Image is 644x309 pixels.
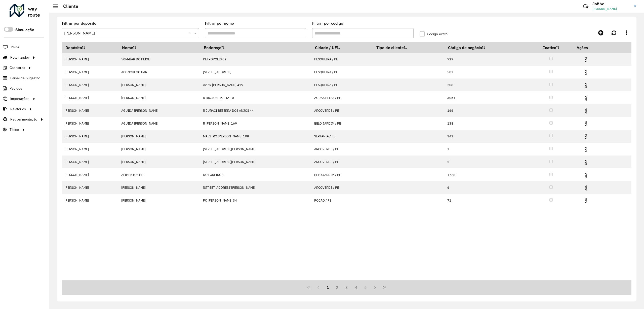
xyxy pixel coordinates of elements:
[311,168,373,181] td: BELO JARDIM / PE
[361,283,371,292] button: 5
[119,168,200,181] td: ALIMENTOS ME
[311,194,373,207] td: POCAO / PE
[10,55,29,60] span: Roteirizador
[10,127,19,132] span: Tático
[62,66,119,79] td: [PERSON_NAME]
[445,91,529,104] td: 3051
[312,20,343,26] label: Filtrar por código
[119,156,200,168] td: [PERSON_NAME]
[311,181,373,194] td: ARCOVERDE / PE
[373,42,445,53] th: Tipo de cliente
[200,181,312,194] td: [STREET_ADDRESS][PERSON_NAME]
[10,117,37,122] span: Retroalimentação
[200,156,312,168] td: [STREET_ADDRESS][PERSON_NAME]
[445,117,529,130] td: 138
[62,53,119,66] td: [PERSON_NAME]
[311,130,373,143] td: SERTANIA / PE
[10,96,29,101] span: Importações
[62,194,119,207] td: [PERSON_NAME]
[200,143,312,156] td: [STREET_ADDRESS][PERSON_NAME]
[445,143,529,156] td: 3
[445,130,529,143] td: 143
[119,91,200,104] td: [PERSON_NAME]
[205,20,234,26] label: Filtrar por nome
[311,79,373,91] td: PESQUEIRA / PE
[10,86,22,91] span: Pedidos
[445,79,529,91] td: 208
[323,283,333,292] button: 1
[200,53,312,66] td: PETROPOLIS 62
[445,42,529,53] th: Código de negócio
[311,66,373,79] td: PESQUEIRA / PE
[119,117,200,130] td: AGUIDA [PERSON_NAME]
[445,181,529,194] td: 6
[200,42,312,53] th: Endereço
[119,130,200,143] td: [PERSON_NAME]
[62,79,119,91] td: [PERSON_NAME]
[342,283,351,292] button: 3
[445,104,529,117] td: 166
[200,117,312,130] td: R [PERSON_NAME] 169
[311,53,373,66] td: PESQUEIRA / PE
[529,42,573,53] th: Inativo
[311,117,373,130] td: BELO JARDIM / PE
[370,283,380,292] button: Next Page
[62,42,119,53] th: Depósito
[119,53,200,66] td: 50M-BAR DO PEIXE
[200,130,312,143] td: MAESTRO [PERSON_NAME] 108
[119,42,200,53] th: Nome
[62,156,119,168] td: [PERSON_NAME]
[62,104,119,117] td: [PERSON_NAME]
[332,283,342,292] button: 2
[311,156,373,168] td: ARCOVERDE / PE
[592,7,630,11] span: [PERSON_NAME]
[200,104,312,117] td: R JURACI BEZERRA DOS ANJOS 44
[445,66,529,79] td: 503
[311,42,373,53] th: Cidade / UF
[445,168,529,181] td: 1728
[62,181,119,194] td: [PERSON_NAME]
[62,117,119,130] td: [PERSON_NAME]
[62,130,119,143] td: [PERSON_NAME]
[119,66,200,79] td: ACONCHEGO BAR
[445,156,529,168] td: 5
[380,283,389,292] button: Last Page
[62,168,119,181] td: [PERSON_NAME]
[10,75,40,81] span: Painel de Sugestão
[11,45,20,50] span: Painel
[200,91,312,104] td: R DR. JOSE MALTA 10
[311,143,373,156] td: ARCOVERDE / PE
[420,31,448,37] label: Código exato
[62,20,96,26] label: Filtrar por depósito
[200,66,312,79] td: [STREET_ADDRESS]
[200,168,312,181] td: DO LOREIRO 1
[119,194,200,207] td: [PERSON_NAME]
[119,181,200,194] td: [PERSON_NAME]
[10,65,25,70] span: Cadastros
[119,104,200,117] td: AGUIDA [PERSON_NAME]
[58,4,78,9] h2: Cliente
[592,2,630,6] h3: Jofibe
[188,30,193,36] span: Clear all
[445,194,529,207] td: 71
[200,79,312,91] td: AV AV [PERSON_NAME] 419
[311,91,373,104] td: AGUAS BELAS / PE
[15,27,34,33] label: Simulação
[311,104,373,117] td: ARCOVERDE / PE
[119,79,200,91] td: [PERSON_NAME]
[119,143,200,156] td: [PERSON_NAME]
[351,283,361,292] button: 4
[573,42,603,53] th: Ações
[580,1,591,12] a: Contato Rápido
[62,91,119,104] td: [PERSON_NAME]
[445,53,529,66] td: 729
[62,143,119,156] td: [PERSON_NAME]
[200,194,312,207] td: PC [PERSON_NAME] 34
[10,106,26,112] span: Relatórios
